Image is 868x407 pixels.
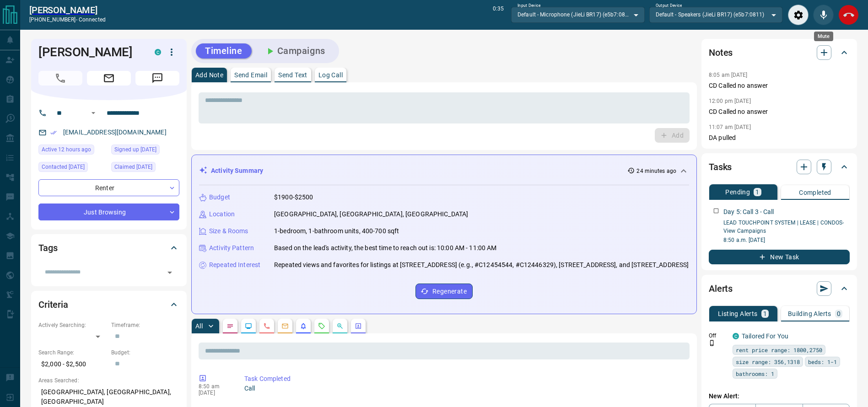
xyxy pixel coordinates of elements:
p: All [195,323,203,329]
span: beds: 1-1 [808,357,837,366]
div: End Call [838,5,859,25]
p: 8:05 am [DATE] [709,72,748,78]
p: Pending [725,189,750,195]
span: Contacted [DATE] [42,162,85,171]
div: Default - Microphone (JieLi BR17) (e5b7:0811) [511,7,644,22]
p: Send Email [234,72,267,78]
div: Default - Speakers (JieLi BR17) (e5b7:0811) [649,7,782,22]
div: Mute [814,32,833,41]
svg: Agent Actions [355,322,362,330]
p: Budget [209,193,230,202]
div: Audio Settings [788,5,809,25]
button: Timeline [196,43,252,59]
p: [GEOGRAPHIC_DATA], [GEOGRAPHIC_DATA], [GEOGRAPHIC_DATA] [274,209,468,219]
svg: Emails [281,322,289,330]
div: Activity Summary24 minutes ago [199,162,689,179]
svg: Requests [318,322,325,330]
span: Active 12 hours ago [42,145,91,154]
span: rent price range: 1800,2750 [736,345,822,354]
div: Tue Oct 14 2025 [38,145,107,157]
button: Campaigns [255,43,334,59]
span: size range: 356,1318 [736,357,800,366]
button: Regenerate [415,284,473,299]
h2: Tags [38,241,57,255]
p: Send Text [278,72,307,78]
p: Building Alerts [788,311,831,317]
h2: Criteria [38,297,68,312]
div: Mon Oct 13 2025 [111,145,179,157]
p: Repeated views and favorites for listings at [STREET_ADDRESS] (e.g., #C12454544, #C12446329), [ST... [274,260,689,270]
div: Just Browsing [38,203,179,220]
p: Timeframe: [111,321,179,329]
p: Areas Searched: [38,376,179,385]
span: Signed up [DATE] [114,145,156,154]
p: $2,000 - $2,500 [38,357,107,372]
p: Activity Pattern [209,243,254,253]
p: 1-bedroom, 1-bathroom units, 400-700 sqft [274,226,399,236]
svg: Calls [263,322,270,330]
div: Mute [813,5,834,25]
p: 0 [837,311,841,317]
p: Size & Rooms [209,226,248,236]
span: connected [79,16,106,23]
div: Criteria [38,294,179,316]
p: DA pulled [709,133,850,143]
div: Tasks [709,156,850,178]
svg: Listing Alerts [300,322,307,330]
div: Renter [38,179,179,196]
div: Alerts [709,278,850,300]
p: [DATE] [199,390,231,396]
p: Repeated Interest [209,260,260,270]
button: Open [88,107,99,118]
div: Tags [38,237,179,259]
a: [EMAIL_ADDRESS][DOMAIN_NAME] [63,129,167,136]
label: Input Device [518,3,541,9]
h2: Tasks [709,160,732,174]
p: Listing Alerts [718,311,758,317]
span: Message [135,71,179,86]
p: Call [244,384,686,393]
h2: Notes [709,45,733,60]
p: 8:50 am [199,383,231,390]
p: Budget: [111,348,179,357]
span: bathrooms: 1 [736,369,774,378]
div: Tue Oct 14 2025 [38,162,107,175]
span: Claimed [DATE] [114,162,152,171]
a: [PERSON_NAME] [29,5,106,16]
div: Notes [709,42,850,64]
p: 24 minutes ago [636,167,676,175]
svg: Lead Browsing Activity [245,322,252,330]
h2: Alerts [709,281,733,296]
h1: [PERSON_NAME] [38,45,141,59]
p: 12:00 pm [DATE] [709,98,751,104]
a: Tailored For You [742,332,788,340]
svg: Push Notification Only [709,340,715,346]
p: 1 [755,189,759,195]
svg: Notes [226,322,234,330]
span: Email [87,71,131,86]
p: New Alert: [709,391,850,401]
p: CD Called no answer [709,81,850,91]
p: Task Completed [244,374,686,384]
p: Log Call [318,72,343,78]
p: Activity Summary [211,166,263,176]
p: Location [209,209,235,219]
p: Based on the lead's activity, the best time to reach out is: 10:00 AM - 11:00 AM [274,243,497,253]
button: Open [163,266,176,279]
p: Day 5: Call 3 - Call [723,207,774,217]
p: Add Note [195,72,223,78]
svg: Opportunities [336,322,344,330]
div: Mon Oct 13 2025 [111,162,179,175]
a: LEAD TOUCHPOINT SYSTEM | LEASE | CONDOS- View Campaigns [723,220,844,234]
div: condos.ca [155,49,161,55]
p: $1900-$2500 [274,193,313,202]
p: 0:35 [493,5,504,25]
div: condos.ca [733,333,739,339]
svg: Email Verified [50,129,57,136]
p: 11:07 am [DATE] [709,124,751,130]
p: Search Range: [38,348,107,357]
p: 8:50 a.m. [DATE] [723,236,850,244]
button: New Task [709,250,850,264]
label: Output Device [656,3,682,9]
